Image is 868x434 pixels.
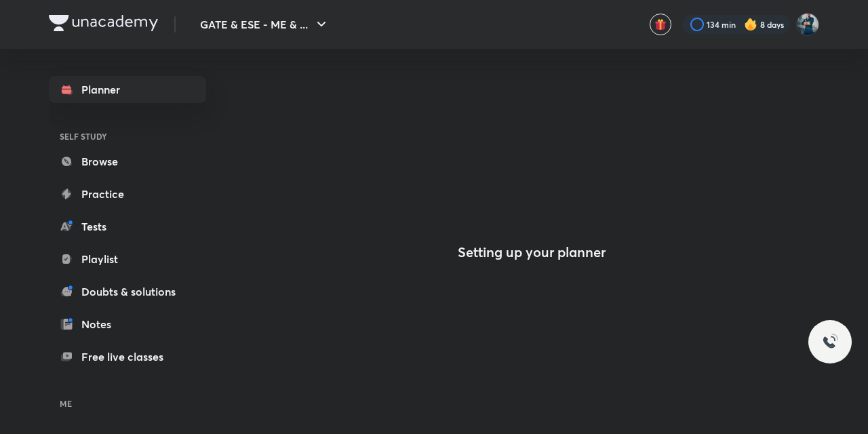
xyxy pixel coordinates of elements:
a: Playlist [49,245,206,273]
img: Vinay Upadhyay [796,13,819,36]
a: Browse [49,148,206,175]
h4: Setting up your planner [458,244,606,260]
img: Company Logo [49,15,158,31]
a: Tests [49,213,206,240]
a: Notes [49,311,206,338]
img: avatar [654,18,667,31]
a: Free live classes [49,343,206,370]
h6: SELF STUDY [49,125,206,148]
a: Company Logo [49,15,158,35]
h6: ME [49,392,206,415]
button: GATE & ESE - ME & ... [192,11,338,38]
button: avatar [650,14,671,35]
a: Practice [49,180,206,208]
a: Doubts & solutions [49,278,206,305]
a: Planner [49,76,206,103]
img: streak [744,18,757,31]
img: ttu [822,334,838,350]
